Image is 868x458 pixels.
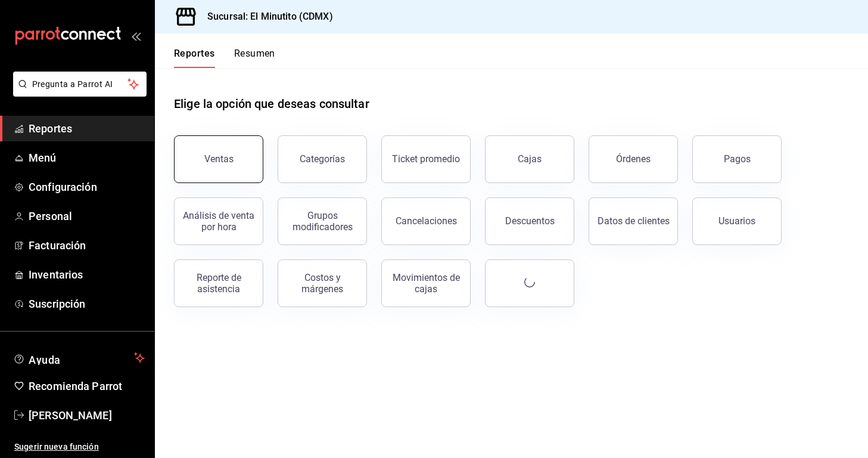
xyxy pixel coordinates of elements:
span: Facturación [29,237,145,253]
button: Datos de clientes [589,197,678,245]
button: Cancelaciones [381,197,471,245]
div: Cajas [518,152,542,166]
button: Movimientos de cajas [381,259,471,307]
div: Análisis de venta por hora [182,210,256,233]
div: Movimientos de cajas [389,272,463,295]
div: Descuentos [505,215,555,227]
button: Resumen [234,48,275,68]
span: Sugerir nueva función [14,441,145,453]
button: Reporte de asistencia [174,259,263,307]
span: Pregunta a Parrot AI [32,78,128,91]
div: navigation tabs [174,48,275,68]
span: Reportes [29,120,145,137]
button: Grupos modificadores [278,197,367,245]
div: Datos de clientes [598,215,670,227]
div: Usuarios [718,215,755,227]
a: Cajas [485,135,574,183]
div: Cancelaciones [396,215,457,227]
button: Descuentos [485,197,574,245]
button: Usuarios [692,197,782,245]
div: Categorías [300,153,345,165]
span: Suscripción [29,296,145,312]
button: Órdenes [589,135,678,183]
div: Ticket promedio [392,153,460,165]
button: Ventas [174,135,263,183]
h1: Elige la opción que deseas consultar [174,95,369,113]
span: Menú [29,150,145,166]
button: Reportes [174,48,215,68]
div: Órdenes [616,153,651,165]
span: [PERSON_NAME] [29,407,145,423]
span: Recomienda Parrot [29,378,145,394]
button: Pregunta a Parrot AI [13,72,147,97]
h3: Sucursal: El Minutito (CDMX) [198,10,333,24]
span: Configuración [29,179,145,195]
div: Grupos modificadores [285,210,359,233]
a: Pregunta a Parrot AI [8,86,147,99]
button: Categorías [278,135,367,183]
span: Inventarios [29,267,145,283]
button: Pagos [692,135,782,183]
button: Análisis de venta por hora [174,197,263,245]
span: Personal [29,208,145,224]
button: open_drawer_menu [131,31,141,41]
div: Pagos [724,153,751,165]
span: Ayuda [29,351,129,365]
button: Ticket promedio [381,135,471,183]
div: Costos y márgenes [285,272,359,295]
div: Reporte de asistencia [182,272,256,295]
div: Ventas [204,153,234,165]
button: Costos y márgenes [278,259,367,307]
